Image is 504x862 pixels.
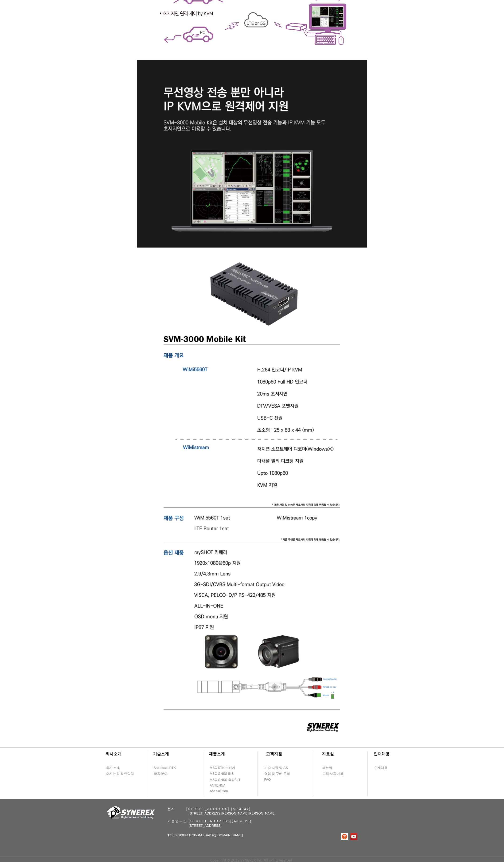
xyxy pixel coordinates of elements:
span: MBC GNSS 측량/IoT [210,778,241,782]
a: 오시는 길 & 연락처 [106,771,137,777]
span: E-MAIL [194,833,205,837]
span: 02)2088-1182 sales [168,833,243,837]
span: Copyright © 2022 SYNEREX Inc. All rights reserved [210,858,292,862]
span: 영업 및 구매 문의 [264,771,290,776]
span: Broadcast RTK [154,766,176,770]
a: 회사 소개 [106,765,133,771]
span: A/V Solution [210,789,228,794]
a: 영업 및 구매 문의 [264,771,291,777]
span: [STREET_ADDRESS] [189,824,221,827]
span: [STREET_ADDRESS][PERSON_NAME][PERSON_NAME] [189,811,276,815]
img: 티스토리로고 [341,833,348,840]
span: TEL [168,833,174,837]
span: ​인재채용 [374,752,390,756]
a: MBC RTK 수신기 [210,765,245,771]
a: ANTENNA [210,783,237,788]
span: ANTENNA [210,783,226,788]
span: ​ [STREET_ADDRESS] (우34047) [168,807,251,811]
a: 고객 사용 사례 [322,771,349,777]
span: 기술연구소 [STREET_ADDRESS](우04626) [168,819,252,823]
span: 본사 [168,807,176,811]
a: MBC GNSS INS [210,771,239,777]
span: 활용 분야 [154,771,168,776]
img: 회사_로고-removebg-preview.png [105,806,156,821]
span: 기술 지원 및 AS [264,766,288,770]
iframe: Wix Chat [417,714,504,862]
span: 인재채용 [374,766,387,770]
span: 회사 소개 [106,766,120,770]
ul: SNS 모음 [341,833,357,840]
span: MBC GNSS INS [210,771,234,776]
span: 오시는 길 & 연락처 [106,771,134,776]
span: ​기술소개 [153,752,169,756]
span: ​고객지원 [266,752,282,756]
a: 활용 분야 [153,771,180,777]
span: 고객 사용 사례 [322,771,344,776]
a: FAQ [264,777,291,783]
a: 매뉴얼 [322,765,349,771]
a: Broadcast RTK [153,765,180,771]
a: 기술 지원 및 AS [264,765,299,771]
a: MBC GNSS 측량/IoT [210,777,251,783]
span: ​제품소개 [209,752,225,756]
span: ​회사소개 [105,752,121,756]
a: @[DOMAIN_NAME] [213,833,243,837]
a: 인재채용 [374,765,396,771]
span: 매뉴얼 [322,766,332,770]
a: A/V Solution [210,788,237,794]
span: FAQ [264,777,271,782]
img: 유튜브 사회 아이콘 [350,833,357,840]
span: ​자료실 [322,752,334,756]
span: MBC RTK 수신기 [210,766,235,770]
